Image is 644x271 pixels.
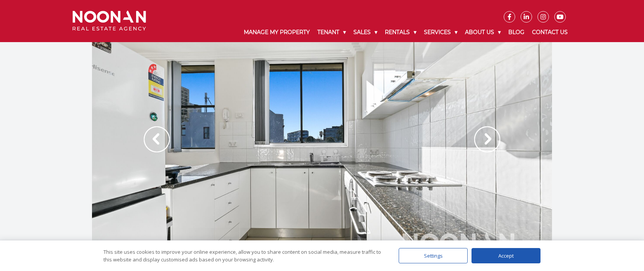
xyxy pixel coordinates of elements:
a: Blog [504,23,528,42]
div: Accept [472,248,540,263]
a: Rentals [381,23,420,42]
div: Settings [399,248,468,263]
img: Arrow slider [474,126,500,152]
a: About Us [461,23,504,42]
a: Manage My Property [240,23,314,42]
img: Noonan Real Estate Agency [72,11,146,31]
a: Services [420,23,461,42]
a: Tenant [314,23,350,42]
a: Sales [350,23,381,42]
img: Arrow slider [144,126,170,152]
a: Contact Us [528,23,572,42]
div: This site uses cookies to improve your online experience, allow you to share content on social me... [103,248,383,263]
